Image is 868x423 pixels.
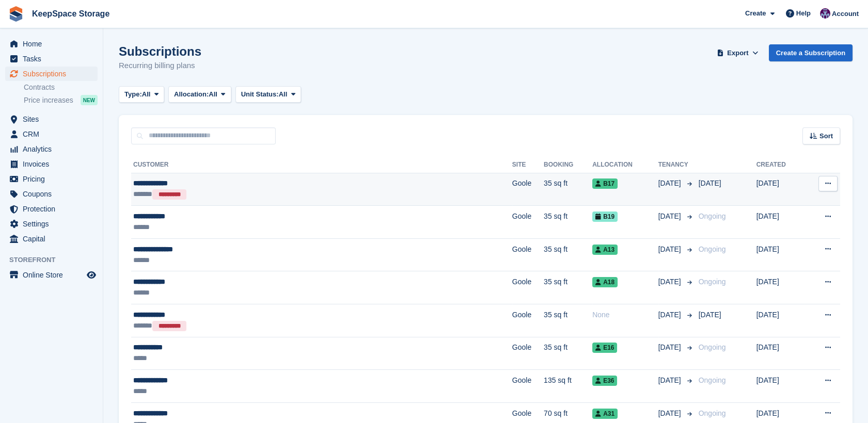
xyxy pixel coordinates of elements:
span: Protection [23,202,85,216]
span: Pricing [23,172,85,186]
img: Charlotte Jobling [820,8,830,19]
td: [DATE] [756,271,805,304]
td: [DATE] [756,173,805,206]
span: [DATE] [699,179,721,187]
a: Contracts [24,83,98,92]
th: Customer [131,157,512,173]
td: 35 sq ft [544,238,592,271]
td: 35 sq ft [544,337,592,370]
span: Ongoing [699,212,726,220]
span: Ongoing [699,376,726,384]
span: [DATE] [658,178,683,189]
td: [DATE] [756,304,805,337]
span: Settings [23,217,85,231]
img: stora-icon-8386f47178a22dfd0bd8f6a31ec36ba5ce8667c1dd55bd0f319d3a0aa187defe.svg [8,6,24,22]
td: 35 sq ft [544,173,592,206]
a: menu [5,187,98,201]
span: [DATE] [658,244,683,255]
span: [DATE] [658,342,683,353]
span: Home [23,37,85,51]
span: Type: [124,89,142,100]
td: 35 sq ft [544,271,592,304]
a: menu [5,127,98,141]
span: Ongoing [699,343,726,351]
a: menu [5,157,98,171]
a: menu [5,202,98,216]
span: Capital [23,232,85,246]
span: E16 [592,343,617,353]
a: menu [5,67,98,81]
span: Invoices [23,157,85,171]
span: Help [796,8,811,19]
span: Sites [23,112,85,126]
span: A31 [592,409,618,419]
a: menu [5,217,98,231]
span: [DATE] [658,408,683,419]
td: 35 sq ft [544,304,592,337]
td: Goole [512,206,544,239]
span: Subscriptions [23,67,85,81]
button: Allocation: All [168,86,231,103]
td: [DATE] [756,206,805,239]
a: menu [5,232,98,246]
span: Ongoing [699,278,726,286]
p: Recurring billing plans [119,60,201,72]
span: A18 [592,277,618,287]
td: Goole [512,238,544,271]
span: Account [832,9,859,19]
span: Ongoing [699,245,726,253]
span: Tasks [23,52,85,66]
td: [DATE] [756,337,805,370]
span: Analytics [23,142,85,156]
a: Preview store [85,269,98,281]
th: Allocation [592,157,658,173]
td: Goole [512,370,544,403]
span: [DATE] [699,311,721,319]
span: E36 [592,376,617,386]
th: Tenancy [658,157,695,173]
span: Ongoing [699,409,726,417]
td: 135 sq ft [544,370,592,403]
th: Booking [544,157,592,173]
span: Create [745,8,766,19]
span: Online Store [23,268,85,282]
span: All [209,89,217,100]
button: Export [715,44,761,61]
td: 35 sq ft [544,206,592,239]
th: Created [756,157,805,173]
a: menu [5,268,98,282]
div: None [592,310,658,320]
td: Goole [512,337,544,370]
span: Storefront [9,255,103,265]
td: Goole [512,173,544,206]
a: menu [5,112,98,126]
span: CRM [23,127,85,141]
span: B19 [592,211,618,222]
span: Export [727,48,748,58]
span: [DATE] [658,276,683,287]
span: [DATE] [658,375,683,386]
span: Price increases [24,95,73,105]
span: B17 [592,178,618,189]
a: Create a Subscription [769,44,853,61]
td: Goole [512,271,544,304]
button: Unit Status: All [235,86,301,103]
span: Sort [819,131,833,141]
td: Goole [512,304,544,337]
a: menu [5,142,98,156]
a: menu [5,172,98,186]
span: All [142,89,151,100]
td: [DATE] [756,238,805,271]
a: menu [5,37,98,51]
span: Unit Status: [241,89,279,100]
button: Type: All [119,86,164,103]
span: All [279,89,288,100]
span: A13 [592,245,618,255]
div: NEW [81,95,98,105]
span: [DATE] [658,211,683,222]
a: KeepSpace Storage [28,5,114,22]
a: Price increases NEW [24,94,98,106]
span: Allocation: [174,89,209,100]
a: menu [5,52,98,66]
td: [DATE] [756,370,805,403]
